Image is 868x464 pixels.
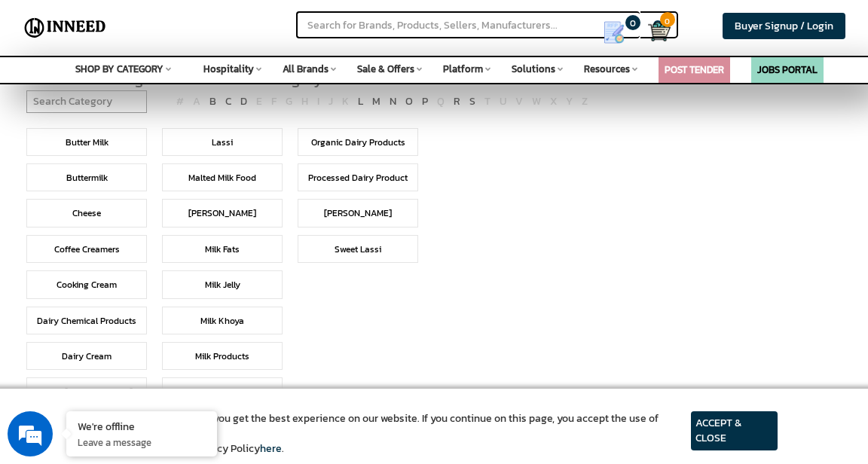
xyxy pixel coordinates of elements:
a: Dairy Chemical Products [37,314,136,328]
a: Milk Khoya [200,314,244,328]
span: 0 [660,12,675,27]
span: C [225,93,231,109]
span: Buyer Signup / Login [735,18,833,34]
div: We're offline [78,419,206,433]
img: Cart [648,20,671,43]
span: S [469,93,475,109]
span: A [193,93,200,109]
article: ACCEPT & CLOSE [691,411,778,450]
div: Leave a message [78,84,253,104]
span: N [390,93,396,109]
a: Processed Dairy Product [308,171,408,185]
a: JOBS PORTAL [757,63,818,77]
span: Hospitality [203,62,254,76]
a: Butter Milk [66,136,108,149]
a: here [260,441,282,456]
span: T [484,93,491,109]
span: Z [582,93,588,109]
a: my Quotes 0 [591,15,648,50]
input: Search Category [26,90,147,113]
span: SHOP BY CATEGORY [75,62,164,76]
img: Inneed.Market [20,9,110,47]
a: Buyer Signup / Login [723,13,845,39]
span: E [256,93,262,109]
a: Dairy Cream [62,350,112,363]
a: Coffee Creamers [54,243,120,256]
a: Cheese [72,206,101,220]
span: U [500,93,506,109]
span: D [240,93,247,109]
span: Q [437,93,445,109]
a: Malted Milk Food [188,171,256,185]
a: Buttermilk [66,171,108,185]
a: Milk Fats [205,243,240,256]
a: POST TENDER [665,63,724,77]
a: Lassi [212,136,233,149]
span: J [329,93,333,109]
a: Cart 0 [648,15,656,48]
span: R [454,93,460,109]
a: Sweet Lassi [335,243,381,256]
span: X [550,93,557,109]
em: Driven by SalesIQ [118,290,191,301]
span: Resources [584,62,630,76]
p: Leave a message [78,435,206,449]
span: Solutions [512,62,555,76]
a: [PERSON_NAME] [324,206,392,220]
a: Milk Products [195,350,249,363]
span: O [405,93,413,109]
span: G [286,93,292,109]
img: salesiqlogo_leal7QplfZFryJ6FIlVepeu7OftD7mt8q6exU6-34PB8prfIgodN67KcxXM9Y7JQ_.png [104,291,115,300]
span: 0 [625,15,640,30]
a: Cooking Cream [57,278,117,292]
a: Milk Jelly [205,278,240,292]
img: logo_Zg8I0qSkbAqR2WFHt3p6CTuqpyXMFPubPcD2OT02zFN43Cy9FUNNG3NEPhM_Q1qe_.png [26,90,63,99]
span: L [358,93,363,109]
a: Organic Dairy Products [311,136,405,149]
em: Submit [221,359,274,380]
span: B [209,93,216,109]
span: Platform [443,62,483,76]
span: P [422,93,428,109]
a: [PERSON_NAME] [188,206,256,220]
span: We are offline. Please leave us a message. [32,137,263,289]
textarea: Type your message and click 'Submit' [8,307,287,359]
span: K [342,93,349,109]
span: Y [566,93,573,109]
span: Sale & Offers [357,62,414,76]
div: Minimize live chat window [247,8,283,44]
span: # [176,93,184,109]
span: F [271,93,277,109]
img: Show My Quotes [603,21,625,44]
span: I [317,93,319,109]
span: All Brands [283,62,329,76]
span: V [515,93,523,109]
span: W [532,93,541,109]
input: Search for Brands, Products, Sellers, Manufacturers... [296,11,640,38]
span: M [372,93,381,109]
span: H [301,93,308,109]
article: We use cookies to ensure you get the best experience on our website. If you continue on this page... [90,411,691,456]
